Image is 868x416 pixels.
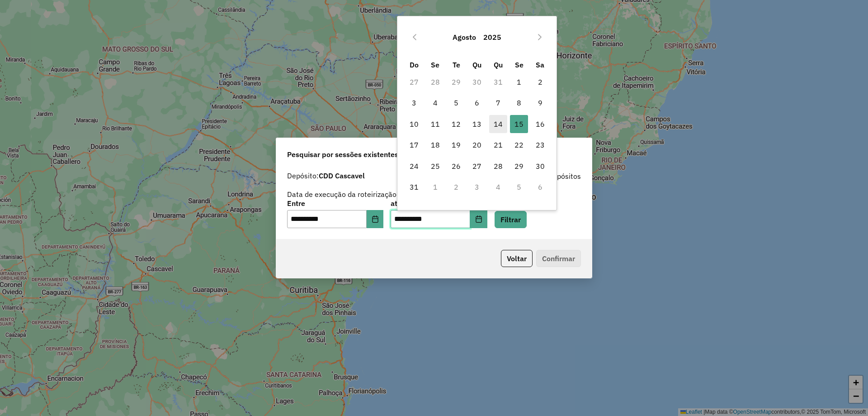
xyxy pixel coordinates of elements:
[531,136,549,154] span: 23
[467,134,487,155] td: 20
[467,72,487,92] td: 30
[531,73,549,91] span: 2
[488,72,509,92] td: 31
[405,136,423,154] span: 17
[470,210,487,228] button: Choose Date
[510,136,528,154] span: 22
[531,115,549,133] span: 16
[467,155,487,176] td: 27
[404,114,425,134] td: 10
[425,134,446,155] td: 18
[404,92,425,113] td: 3
[468,136,486,154] span: 20
[404,155,425,176] td: 24
[446,92,467,113] td: 5
[287,189,399,200] label: Data de execução da roteirização:
[529,177,550,197] td: 6
[446,72,467,92] td: 29
[404,177,425,197] td: 31
[536,60,544,69] span: Sa
[446,177,467,197] td: 2
[509,155,529,176] td: 29
[510,73,528,91] span: 1
[287,149,398,160] span: Pesquisar por sessões existentes
[489,136,507,154] span: 21
[488,134,509,155] td: 21
[467,177,487,197] td: 3
[467,92,487,113] td: 6
[453,60,460,69] span: Te
[447,115,465,133] span: 12
[529,92,550,113] td: 9
[405,94,423,112] span: 3
[425,155,446,176] td: 25
[480,26,505,48] button: Choose Year
[447,136,465,154] span: 19
[397,16,557,210] div: Choose Date
[319,171,365,180] strong: CDD Cascavel
[510,94,528,112] span: 8
[495,211,527,228] button: Filtrar
[426,157,444,175] span: 25
[468,157,486,175] span: 27
[446,155,467,176] td: 26
[488,177,509,197] td: 4
[468,115,486,133] span: 13
[510,157,528,175] span: 29
[426,115,444,133] span: 11
[529,114,550,134] td: 16
[431,60,439,69] span: Se
[509,177,529,197] td: 5
[446,114,467,134] td: 12
[468,94,486,112] span: 6
[287,170,365,181] label: Depósito:
[509,134,529,155] td: 22
[407,30,422,44] button: Previous Month
[404,72,425,92] td: 27
[488,155,509,176] td: 28
[489,157,507,175] span: 28
[531,157,549,175] span: 30
[467,114,487,134] td: 13
[515,60,524,69] span: Se
[488,114,509,134] td: 14
[533,30,547,44] button: Next Month
[509,114,529,134] td: 15
[425,114,446,134] td: 11
[494,60,503,69] span: Qu
[447,94,465,112] span: 5
[509,72,529,92] td: 1
[510,115,528,133] span: 15
[489,94,507,112] span: 7
[447,157,465,175] span: 26
[425,177,446,197] td: 1
[529,72,550,92] td: 2
[509,92,529,113] td: 8
[405,157,423,175] span: 24
[531,94,549,112] span: 9
[410,60,419,69] span: Do
[367,210,384,228] button: Choose Date
[391,198,487,209] label: até
[489,115,507,133] span: 14
[425,92,446,113] td: 4
[405,115,423,133] span: 10
[425,72,446,92] td: 28
[446,134,467,155] td: 19
[404,134,425,155] td: 17
[472,60,481,69] span: Qu
[426,136,444,154] span: 18
[426,94,444,112] span: 4
[501,250,533,267] button: Voltar
[449,26,480,48] button: Choose Month
[287,198,383,209] label: Entre
[529,134,550,155] td: 23
[405,178,423,196] span: 31
[529,155,550,176] td: 30
[488,92,509,113] td: 7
